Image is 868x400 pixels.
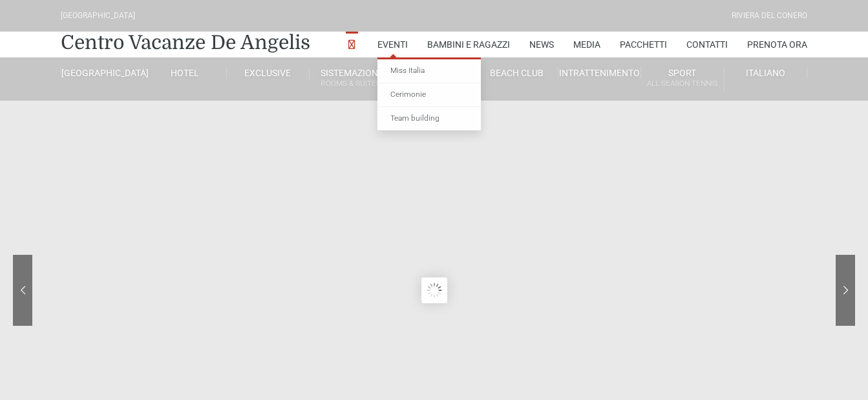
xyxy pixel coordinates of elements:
[620,32,667,57] a: Pacchetti
[143,67,226,79] a: Hotel
[427,32,510,57] a: Bambini e Ragazzi
[377,83,481,107] a: Cerimonie
[310,67,392,91] a: SistemazioniRooms & Suites
[61,30,310,55] a: Centro Vacanze De Angelis
[61,10,135,22] div: [GEOGRAPHIC_DATA]
[686,32,728,57] a: Contatti
[377,32,408,57] a: Eventi
[732,10,807,22] div: Riviera Del Conero
[61,67,143,79] a: [GEOGRAPHIC_DATA]
[476,67,558,79] a: Beach Club
[641,77,723,90] small: All Season Tennis
[641,67,724,91] a: SportAll Season Tennis
[573,32,600,57] a: Media
[227,67,310,79] a: Exclusive
[747,32,807,57] a: Prenota Ora
[377,107,481,130] a: Team building
[725,67,807,79] a: Italiano
[310,77,392,90] small: Rooms & Suites
[529,32,554,57] a: News
[377,59,481,83] a: Miss Italia
[558,67,641,79] a: Intrattenimento
[746,68,785,78] span: Italiano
